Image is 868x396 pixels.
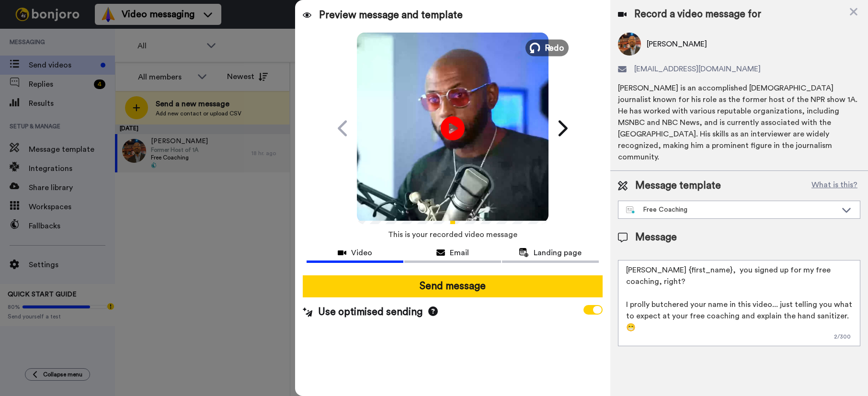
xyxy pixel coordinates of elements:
span: Email [450,247,469,259]
button: What is this? [809,179,860,193]
div: Free Coaching [626,205,837,215]
span: Landing page [534,247,582,259]
span: [EMAIL_ADDRESS][DOMAIN_NAME] [634,63,761,75]
span: Message template [635,179,721,193]
span: This is your recorded video message [388,224,517,245]
div: [PERSON_NAME] is an accomplished [DEMOGRAPHIC_DATA] journalist known for his role as the former h... [618,82,860,163]
textarea: [PERSON_NAME] {first_name}, you signed up for my free coaching, right? I prolly butchered your na... [618,260,860,346]
span: Use optimised sending [318,305,423,319]
img: nextgen-template.svg [626,206,635,214]
span: Video [351,247,372,259]
button: Send message [303,275,603,297]
span: Message [635,230,677,245]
